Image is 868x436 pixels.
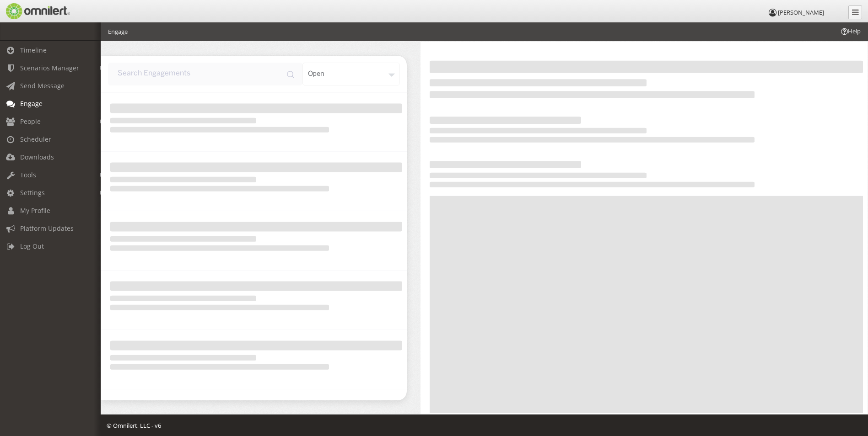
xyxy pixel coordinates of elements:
span: Log Out [20,242,44,250]
span: Downloads [20,153,54,161]
span: Tools [20,170,36,179]
span: Engage [20,99,43,108]
span: Timeline [20,46,47,54]
span: Settings [20,188,45,197]
span: Platform Updates [20,224,74,233]
span: [PERSON_NAME] [778,8,824,16]
a: Collapse Menu [848,5,862,19]
span: Help [840,27,861,36]
span: People [20,117,41,126]
span: Scenarios Manager [20,64,79,72]
img: Omnilert [5,3,70,19]
span: My Profile [20,206,50,215]
span: © Omnilert, LLC - v6 [107,421,161,430]
div: open [302,63,400,85]
li: Engage [108,27,128,36]
span: Scheduler [20,135,51,144]
input: input [108,63,302,85]
span: Send Message [20,81,65,90]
